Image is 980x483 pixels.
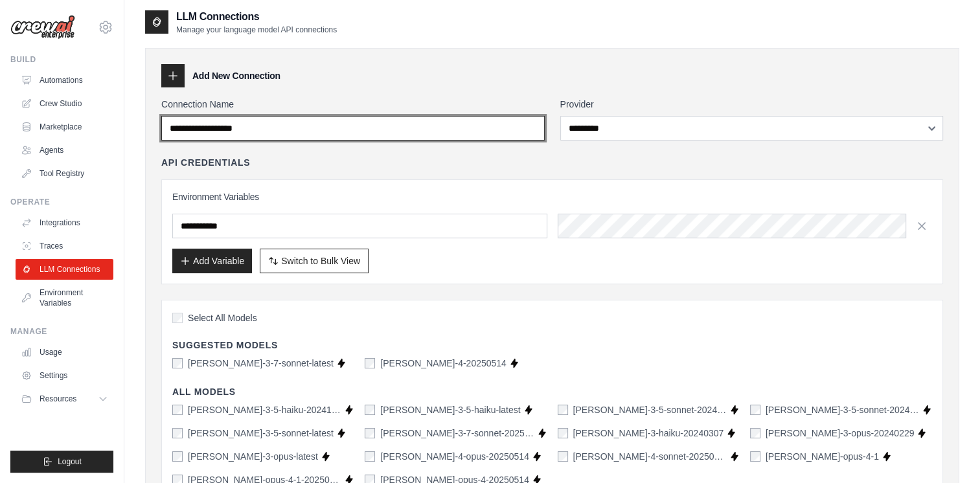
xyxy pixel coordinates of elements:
a: Settings [16,365,113,386]
a: LLM Connections [16,259,113,280]
p: Manage your language model API connections [176,25,337,35]
h4: All Models [172,385,932,398]
input: claude-3-5-sonnet-20241022 [750,405,760,415]
h3: Environment Variables [172,190,932,203]
a: Traces [16,236,113,256]
input: claude-sonnet-4-20250514 [365,358,375,368]
button: Switch to Bulk View [260,249,369,273]
span: Logout [58,456,82,467]
label: claude-3-haiku-20240307 [573,427,724,440]
input: claude-3-opus-latest [172,451,183,462]
label: claude-3-7-sonnet-20250219 [380,427,534,440]
input: claude-4-opus-20250514 [365,451,375,462]
img: Logo [10,15,75,39]
a: Tool Registry [16,163,113,184]
div: Manage [10,326,113,337]
label: claude-3-5-haiku-latest [380,403,520,416]
button: Resources [16,388,113,409]
label: claude-3-5-haiku-20241022 [188,403,341,416]
label: claude-3-5-sonnet-20241022 [766,403,919,416]
label: claude-3-5-sonnet-latest [188,427,334,440]
input: claude-4-sonnet-20250514 [558,451,568,462]
h3: Add New Connection [192,69,280,82]
label: claude-4-opus-20250514 [380,450,529,463]
label: claude-3-opus-latest [188,450,318,463]
h4: Suggested Models [172,339,932,352]
label: Connection Name [161,98,545,111]
label: Provider [560,98,944,111]
input: claude-3-5-sonnet-20240620 [558,405,568,415]
input: Select All Models [172,313,183,323]
span: Switch to Bulk View [281,254,360,267]
a: Integrations [16,212,113,233]
a: Agents [16,140,113,161]
label: claude-3-opus-20240229 [766,427,915,440]
div: Operate [10,197,113,207]
a: Automations [16,70,113,91]
div: Build [10,54,113,65]
span: Resources [40,394,76,404]
input: claude-3-5-haiku-20241022 [172,405,183,415]
label: claude-3-5-sonnet-20240620 [573,403,727,416]
input: claude-3-7-sonnet-latest [172,358,183,368]
h4: API Credentials [161,156,250,169]
h2: LLM Connections [176,9,337,25]
a: Crew Studio [16,93,113,114]
label: claude-3-7-sonnet-latest [188,357,334,370]
a: Marketplace [16,117,113,137]
a: Environment Variables [16,282,113,313]
label: claude-4-sonnet-20250514 [573,450,727,463]
label: claude-opus-4-1 [766,450,879,463]
a: Usage [16,342,113,363]
span: Select All Models [188,311,257,324]
label: claude-sonnet-4-20250514 [380,357,507,370]
button: Add Variable [172,249,252,273]
input: claude-opus-4-1 [750,451,760,462]
input: claude-3-5-haiku-latest [365,405,375,415]
input: claude-3-7-sonnet-20250219 [365,428,375,438]
input: claude-3-haiku-20240307 [558,428,568,438]
input: claude-3-5-sonnet-latest [172,428,183,438]
button: Logout [10,451,113,473]
input: claude-3-opus-20240229 [750,428,760,438]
